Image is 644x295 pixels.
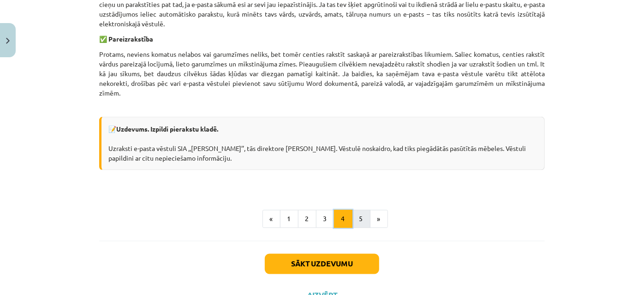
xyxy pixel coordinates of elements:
button: Sākt uzdevumu [265,254,379,274]
button: « [262,210,280,229]
b: ✅ Pareizrakstība [99,35,153,43]
button: 5 [352,210,370,229]
nav: Page navigation example [99,210,545,229]
button: 2 [298,210,316,229]
img: icon-close-lesson-0947bae3869378f0d4975bcd49f059093ad1ed9edebbc8119c70593378902aed.svg [6,38,10,44]
b: Uzdevums. Izpildi pierakstu kladē. [116,125,218,133]
button: 3 [316,210,334,229]
div: 📝 Uzraksti e-pasta vēstuli SIA ,,[PERSON_NAME]’’, tās direktore [PERSON_NAME]. Vēstulē noskaidro,... [99,117,545,170]
button: » [370,210,388,229]
p: Protams, neviens komatus nelabos vai garumzīmes neliks, bet tomēr centies rakstīt saskaņā ar pare... [99,49,545,108]
button: 4 [334,210,352,229]
button: 1 [280,210,298,229]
